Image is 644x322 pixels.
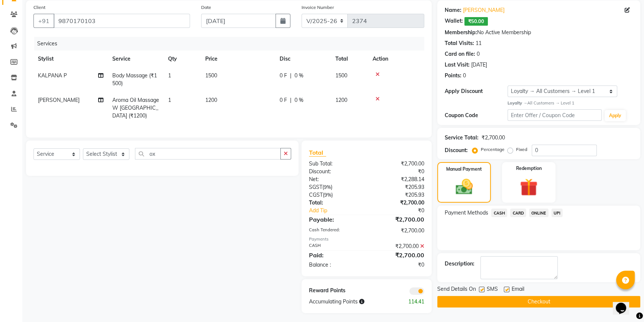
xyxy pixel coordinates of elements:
[445,50,475,58] div: Card on file:
[290,72,292,80] span: |
[335,72,347,79] span: 1500
[108,51,164,67] th: Service
[529,209,548,217] span: ONLINE
[445,29,633,36] div: No Active Membership
[510,209,526,217] span: CARD
[38,97,80,103] span: [PERSON_NAME]
[54,14,190,28] input: Search by Name/Mobile/Email/Code
[275,51,331,67] th: Disc
[481,146,505,153] label: Percentage
[482,134,505,142] div: ₹2,700.00
[331,51,368,67] th: Total
[516,165,542,172] label: Redemption
[437,285,476,294] span: Send Details On
[368,51,424,67] th: Action
[508,109,602,121] input: Enter Offer / Coupon Code
[303,215,367,224] div: Payable:
[446,166,482,173] label: Manual Payment
[367,176,430,183] div: ₹2,288.14
[437,296,640,307] button: Checkout
[324,184,331,190] span: 9%
[367,251,430,260] div: ₹2,700.00
[303,207,377,215] a: Add Tip
[33,4,45,11] label: Client
[445,39,474,47] div: Total Visits:
[324,192,331,198] span: 9%
[398,298,430,306] div: 114.41
[201,4,211,11] label: Date
[445,112,508,119] div: Coupon Code
[335,97,347,103] span: 1200
[463,6,505,14] a: [PERSON_NAME]
[367,261,430,269] div: ₹0
[445,87,508,95] div: Apply Discount
[445,209,488,217] span: Payment Methods
[445,134,479,142] div: Service Total:
[445,260,474,268] div: Description:
[135,148,281,160] input: Search or Scan
[303,191,367,199] div: ( )
[445,72,461,80] div: Points:
[168,97,171,103] span: 1
[477,50,480,58] div: 0
[112,72,157,87] span: Body Massage (₹1500)
[605,110,626,121] button: Apply
[302,4,334,11] label: Invoice Number
[377,207,430,215] div: ₹0
[445,146,468,154] div: Discount:
[367,168,430,176] div: ₹0
[309,191,323,198] span: CGST
[487,285,498,294] span: SMS
[309,236,425,242] div: Payments
[303,199,367,207] div: Total:
[303,227,367,235] div: Cash Tendered:
[33,51,108,67] th: Stylist
[367,199,430,207] div: ₹2,700.00
[471,61,487,69] div: [DATE]
[508,100,633,106] div: All Customers → Level 1
[514,176,543,199] img: _gift.svg
[309,149,326,157] span: Total
[294,96,303,104] span: 0 %
[205,97,217,103] span: 1200
[445,29,477,36] div: Membership:
[512,285,524,294] span: Email
[309,184,322,190] span: SGST
[367,160,430,168] div: ₹2,700.00
[367,183,430,191] div: ₹205.93
[491,209,507,217] span: CASH
[367,191,430,199] div: ₹205.93
[367,227,430,235] div: ₹2,700.00
[445,6,461,14] div: Name:
[303,242,367,250] div: CASH
[613,292,637,315] iframe: chat widget
[551,209,563,217] span: UPI
[445,61,470,69] div: Last Visit:
[294,72,303,80] span: 0 %
[201,51,275,67] th: Price
[367,215,430,224] div: ₹2,700.00
[290,96,292,104] span: |
[450,177,478,197] img: _cash.svg
[34,37,430,51] div: Services
[445,17,463,26] div: Wallet:
[476,39,482,47] div: 11
[303,298,399,306] div: Accumulating Points
[168,72,171,79] span: 1
[303,251,367,260] div: Paid:
[303,287,367,295] div: Reward Points
[516,146,527,153] label: Fixed
[464,17,488,26] span: ₹50.00
[303,160,367,168] div: Sub Total:
[280,72,287,80] span: 0 F
[303,261,367,269] div: Balance :
[33,14,54,28] button: +91
[463,72,466,80] div: 0
[508,100,527,106] strong: Loyalty →
[38,72,67,79] span: KALPANA P
[280,96,287,104] span: 0 F
[367,242,430,250] div: ₹2,700.00
[303,183,367,191] div: ( )
[164,51,201,67] th: Qty
[112,97,159,119] span: Aroma Oil Massage W [GEOGRAPHIC_DATA] (₹1200)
